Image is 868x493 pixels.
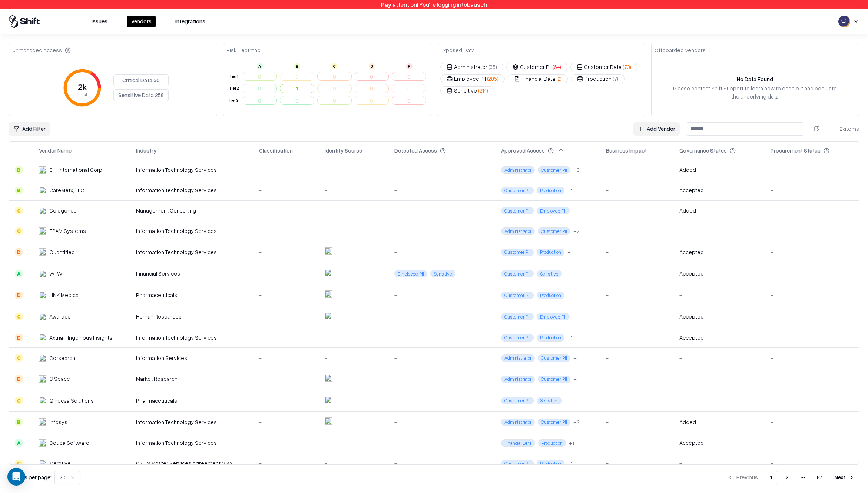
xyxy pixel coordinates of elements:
[537,460,564,467] span: Production
[259,418,313,426] div: -
[87,16,112,27] button: Issues
[49,313,71,320] div: Awardco
[606,439,667,447] div: -
[394,227,489,235] div: -
[764,471,778,484] button: 1
[501,460,534,467] span: Customer PII
[49,459,71,467] div: Merative
[49,291,80,299] div: LINK Medical
[228,85,240,91] div: Tier 2
[15,334,23,341] div: D
[49,166,103,174] div: SHI International Corp.
[679,375,759,383] div: -
[771,334,853,342] div: -
[136,397,248,404] div: Pharmaceuticals
[567,187,573,194] button: +1
[440,86,494,95] button: Sensitive(214)
[606,397,667,404] div: -
[331,63,337,69] div: C
[567,292,573,299] button: +1
[606,270,667,277] div: -
[606,418,667,426] div: -
[39,375,46,383] img: C Space
[136,439,248,447] div: Information Technology Services
[15,418,23,426] div: B
[501,187,534,194] span: Customer PII
[325,396,332,403] img: entra.microsoft.com
[669,84,841,100] div: Please contact Shift Support to learn how to enable it and populate the underlying data
[679,313,704,320] div: Accepted
[259,270,313,277] div: -
[567,334,573,342] button: +1
[12,46,71,54] div: Unmanaged Access
[7,468,25,486] div: Open Intercom Messenger
[771,291,853,299] div: -
[567,460,573,467] button: +1
[394,439,489,447] div: -
[606,313,667,320] div: -
[15,313,23,320] div: C
[613,75,618,83] span: ( 7 )
[394,375,489,383] div: -
[259,334,313,342] div: -
[39,354,46,362] img: Corsearch
[508,74,568,83] button: Financial Data(2)
[394,313,489,320] div: -
[679,459,759,467] div: -
[78,81,87,92] tspan: 2k
[39,207,46,214] img: Celegence
[489,63,497,71] span: ( 35 )
[501,376,535,383] span: Administrator
[537,334,564,342] span: Production
[771,186,853,194] div: -
[325,247,332,255] img: entra.microsoft.com
[325,374,332,382] img: entra.microsoft.com
[49,248,75,256] div: Quantified
[136,166,248,174] div: Information Technology Services
[39,397,46,404] img: Qinecsa Solutions
[537,187,564,194] span: Production
[679,354,759,362] div: -
[49,207,77,214] div: Celegence
[394,459,489,467] div: -
[49,334,112,342] div: Axtria - Ingenious Insights
[49,186,84,194] div: CareMetx, LLC
[501,334,534,342] span: Customer PII
[15,292,23,299] div: D
[737,75,773,83] div: No Data Found
[394,186,489,194] div: -
[655,46,706,54] div: Offboarded Vendors
[771,147,821,154] div: Procurement Status
[369,63,375,69] div: D
[573,418,580,426] button: +2
[15,248,23,256] div: D
[567,460,573,467] div: + 1
[538,376,570,383] span: Customer PII
[606,248,667,256] div: -
[259,248,313,256] div: -
[226,46,261,54] div: Risk Heatmap
[325,227,382,235] div: -
[573,313,578,321] button: +1
[573,166,580,174] div: + 3
[679,186,704,194] div: Accepted
[39,187,46,194] img: CareMetx, LLC
[136,334,248,342] div: Information Technology Services
[15,375,23,383] div: D
[606,207,667,214] div: -
[259,186,313,194] div: -
[829,125,859,133] div: 2k items
[573,354,579,362] div: + 1
[9,122,50,136] button: Add Filter
[780,471,795,484] button: 2
[679,166,696,174] div: Added
[573,375,579,383] button: +1
[136,248,248,256] div: Information Technology Services
[573,227,580,235] button: +2
[440,63,503,71] button: Administrator(35)
[259,166,313,174] div: -
[623,63,631,71] span: ( 73 )
[537,270,562,277] span: Sensitive
[501,354,535,362] span: Administrator
[571,74,625,83] button: Production(7)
